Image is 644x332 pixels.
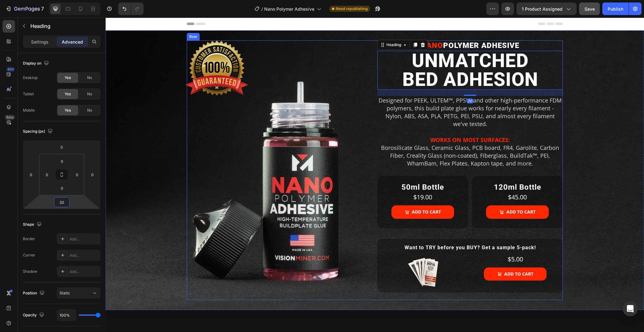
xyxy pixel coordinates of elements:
input: 0px [56,183,68,193]
h2: 120ml Bottle [373,165,451,175]
div: Open Intercom Messenger [623,301,638,316]
p: Advanced [62,39,83,45]
div: Add to cart [399,254,428,259]
div: Publish [608,6,623,12]
div: Shadow [23,269,37,274]
input: 0px [72,170,82,179]
button: Static [57,287,101,299]
p: Designed for PEEK, ULTEM™, PPSU, and other high-performance FDM polymers, this build plate glue w... [272,79,457,111]
span: Static [60,291,70,295]
button: Save [579,3,600,15]
span: Yes [65,108,71,113]
div: Add to cart [401,192,430,197]
div: Row [82,16,93,22]
div: $45.00 [373,175,451,185]
p: Settings [31,39,49,45]
input: Auto [57,309,76,321]
div: Desktop [23,75,38,81]
span: / [261,6,263,12]
div: Shape [23,220,43,229]
div: Beta [5,115,15,120]
span: Save [584,6,595,12]
p: Borosilicate Glass, Ceramic Glass, PCB board, FR4, Garolite, Carbon Fiber, Creality Glass (non-co... [272,126,457,150]
div: Heading [280,24,297,30]
span: Nano Polymer Adhesive [264,6,314,12]
input: 0px [42,170,52,179]
div: Mobile [23,108,35,113]
input: 0 [88,170,97,179]
div: Add to cart [306,192,335,197]
h2: POLYMER ADHESIVE [272,23,457,33]
span: No [87,75,92,81]
button: 1 product assigned [516,3,577,15]
div: Border [23,236,35,242]
span: 1 product assigned [522,6,563,12]
span: No [87,108,92,113]
button: Publish [602,3,629,15]
div: Tablet [23,91,34,97]
p: 7 [41,5,44,13]
input: 0 [55,142,68,152]
div: Opacity [23,311,45,319]
strong: WORKS ON MOST SURFACES: [325,119,404,126]
div: $19.00 [278,175,356,185]
p: Heading [30,22,98,30]
span: Yes [65,91,71,97]
div: Position [23,289,46,298]
div: 450 [6,67,15,72]
button: 7 [3,3,47,15]
button: Add to cart [286,188,348,201]
div: Add... [70,269,99,275]
span: NANO [315,24,338,32]
input: 0 [26,170,36,179]
button: Add to cart [380,188,443,201]
div: Display on [23,59,50,68]
div: Undo/Redo [118,3,144,15]
button: Add to cart [378,250,441,263]
div: Add... [70,236,99,242]
div: $5.00 [373,237,446,247]
div: Add... [70,253,99,258]
h2: Want to TRY before you BUY? Get a sample 5-pack! [277,226,452,234]
div: 20 [361,81,368,86]
span: Need republishing [336,6,368,12]
input: 20 [55,198,68,207]
span: Yes [65,75,71,81]
div: Corner [23,252,35,258]
div: Spacing (px) [23,127,54,136]
h2: 50ml Bottle [278,165,356,175]
span: No [87,91,92,97]
iframe: Design area [106,18,644,332]
input: 0px [56,156,68,166]
h2: UNMATCHED BED ADHESION [272,33,457,72]
img: gempages_490778610664211298-0cb248fe-7c7c-433f-a39f-38682989967c.png [294,237,344,270]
